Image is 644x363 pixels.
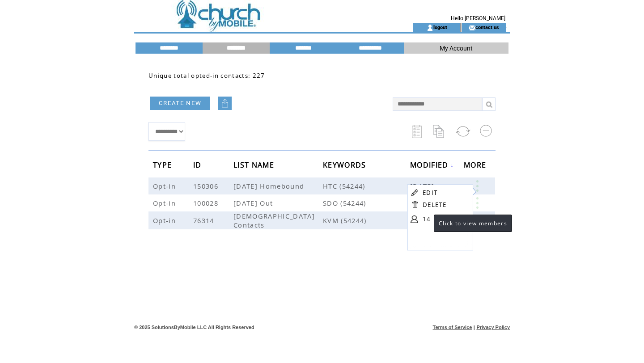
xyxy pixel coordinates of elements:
[233,162,276,167] a: LIST NAME
[423,212,467,226] a: 14
[233,158,276,174] span: LIST NAME
[153,216,178,225] span: Opt-in
[153,181,178,190] span: Opt-in
[323,181,410,190] span: HTC (54244)
[410,158,451,174] span: MODIFIED
[134,325,254,330] span: © 2025 SolutionsByMobile LLC All Rights Reserved
[193,198,220,207] span: 100028
[323,158,369,174] span: KEYWORDS
[220,99,229,108] img: upload.png
[193,162,204,167] a: ID
[153,158,174,174] span: TYPE
[410,181,436,190] span: [DATE]
[440,45,473,52] span: My Account
[233,181,306,190] span: [DATE] Homebound
[193,216,216,225] span: 76314
[433,24,447,30] a: logout
[464,158,488,174] span: MORE
[423,201,446,209] a: DELETE
[193,181,220,190] span: 150306
[423,189,437,197] a: EDIT
[233,211,315,229] span: [DEMOGRAPHIC_DATA] Contacts
[433,325,472,330] a: Terms of Service
[150,97,210,110] a: CREATE NEW
[148,72,265,80] span: Unique total opted-in contacts: 227
[410,162,454,168] a: MODIFIED↓
[153,198,178,207] span: Opt-in
[475,24,499,30] a: contact us
[427,24,433,31] img: account_icon.gif
[474,325,475,330] span: |
[153,162,174,167] a: TYPE
[476,325,510,330] a: Privacy Policy
[451,15,505,21] span: Hello [PERSON_NAME]
[323,162,369,167] a: KEYWORDS
[233,198,275,207] span: [DATE] Out
[323,198,410,207] span: SDO (54244)
[193,158,204,174] span: ID
[439,219,507,227] span: Click to view members
[469,24,475,31] img: contact_us_icon.gif
[323,216,410,225] span: KVM (54244)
